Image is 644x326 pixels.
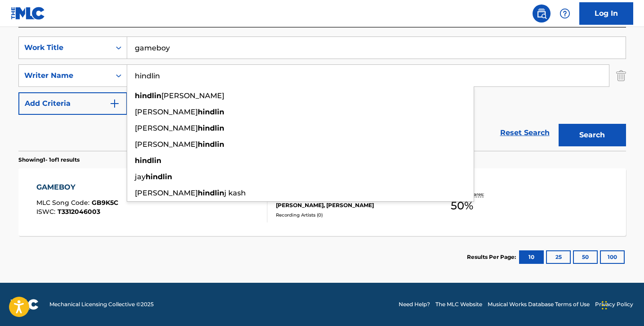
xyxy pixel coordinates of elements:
[11,299,39,310] img: logo
[18,168,626,236] a: GAMEBOYMLC Song Code:GB9K5CISWC:T3312046003Writers (4)[PERSON_NAME], [PERSON_NAME], [PERSON_NAME]...
[135,189,198,197] span: [PERSON_NAME]
[435,300,482,308] a: The MLC Website
[519,250,544,264] button: 10
[595,300,633,308] a: Privacy Policy
[49,300,154,308] span: Mechanical Licensing Collective © 2025
[546,250,571,264] button: 25
[224,189,246,197] span: j kash
[533,5,551,23] a: Public Search
[276,212,412,218] div: Recording Artists ( 0 )
[467,253,518,261] p: Results Per Page:
[616,64,626,87] img: Delete Criterion
[18,156,80,164] p: Showing 1 - 1 of 1 results
[602,292,607,319] div: Drag
[135,108,198,116] span: [PERSON_NAME]
[24,42,105,53] div: Work Title
[556,5,574,23] div: Help
[36,208,58,216] span: ISWC :
[135,91,161,100] strong: hindlin
[36,199,92,207] span: MLC Song Code :
[135,124,198,132] span: [PERSON_NAME]
[198,124,224,132] strong: hindlin
[146,172,172,181] strong: hindlin
[496,123,554,143] a: Reset Search
[399,300,430,308] a: Need Help?
[92,199,118,207] span: GB9K5C
[488,300,590,308] a: Musical Works Database Terms of Use
[198,108,224,116] strong: hindlin
[18,92,127,115] button: Add Criteria
[24,70,105,81] div: Writer Name
[161,91,224,100] span: [PERSON_NAME]
[135,156,161,165] strong: hindlin
[58,208,100,216] span: T3312046003
[579,2,633,25] a: Log In
[109,98,120,109] img: 9d2ae6d4665cec9f34b9.svg
[559,124,626,146] button: Search
[36,182,118,193] div: GAMEBOY
[600,250,625,264] button: 100
[135,140,198,149] span: [PERSON_NAME]
[560,8,570,19] img: help
[198,189,224,197] strong: hindlin
[18,36,626,151] form: Search Form
[599,283,644,326] iframe: Chat Widget
[135,172,146,181] span: jay
[198,140,224,149] strong: hindlin
[451,198,473,214] span: 50 %
[573,250,598,264] button: 50
[536,8,547,19] img: search
[11,7,45,20] img: MLC Logo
